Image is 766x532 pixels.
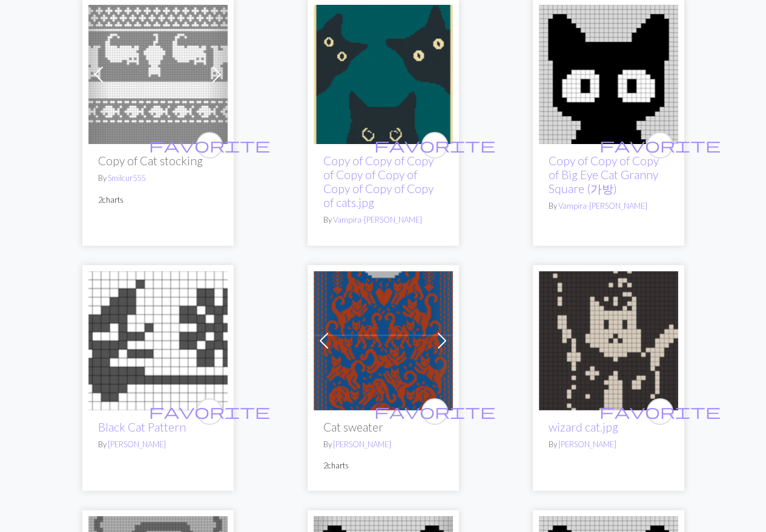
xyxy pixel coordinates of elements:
[323,214,443,226] p: By
[374,136,495,154] span: favorite
[108,439,166,449] a: [PERSON_NAME]
[323,154,434,209] a: Copy of Copy of Copy of Copy of Copy of Copy of Copy of Copy of cats.jpg
[323,439,443,450] p: By
[647,132,673,159] button: favourite
[539,271,678,410] img: wizard cat.jpg
[421,132,448,159] button: favourite
[539,333,678,345] a: wizard cat.jpg
[374,399,495,424] i: favourite
[314,271,453,410] img: cAT
[314,333,453,345] a: cAT
[98,172,218,184] p: By
[149,399,270,424] i: favourite
[88,271,228,410] img: Black Cat Pattern
[558,201,647,211] a: Vampira-[PERSON_NAME]
[558,439,616,449] a: [PERSON_NAME]
[549,200,669,212] p: By
[599,133,721,157] i: favourite
[149,402,270,421] span: favorite
[98,154,218,168] h2: Copy of Cat stocking
[196,398,223,425] button: favourite
[323,460,443,471] p: 2 charts
[374,133,495,157] i: favourite
[88,333,228,345] a: Black Cat Pattern
[549,154,659,195] a: Copy of Copy of Copy of Big Eye Cat Granny Square (가방)
[149,136,270,154] span: favorite
[549,439,669,450] p: By
[323,420,443,434] h2: Cat sweater
[196,132,223,159] button: favourite
[88,5,228,144] img: Cat stocking
[539,67,678,79] a: Big Eye Cat Granny Square
[149,133,270,157] i: favourite
[314,67,453,79] a: cats.jpg
[421,398,448,425] button: favourite
[108,173,145,183] a: Smilcur555
[599,402,721,421] span: favorite
[314,5,453,144] img: cats.jpg
[539,5,678,144] img: Big Eye Cat Granny Square
[599,399,721,424] i: favourite
[98,439,218,450] p: By
[98,420,186,434] a: Black Cat Pattern
[599,136,721,154] span: favorite
[374,402,495,421] span: favorite
[333,215,422,225] a: Vampira-[PERSON_NAME]
[333,439,391,449] a: [PERSON_NAME]
[549,420,618,434] a: wizard cat.jpg
[88,67,228,79] a: Cat stocking
[647,398,673,425] button: favourite
[98,194,218,206] p: 2 charts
